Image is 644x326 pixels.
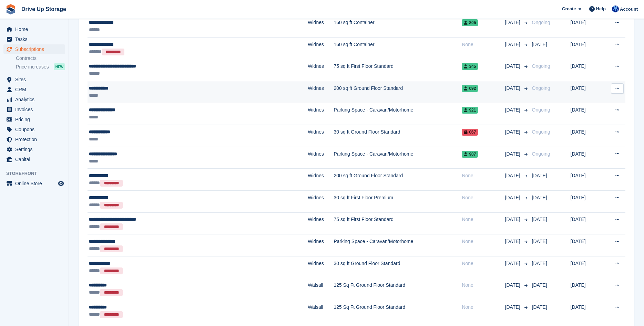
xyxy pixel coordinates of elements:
td: 30 sq ft Ground Floor Standard [334,125,462,147]
img: Widnes Team [612,6,619,12]
td: Widnes [308,103,334,125]
span: [DATE] [505,41,522,48]
span: [DATE] [505,128,522,136]
span: Home [15,24,57,34]
a: Preview store [57,179,65,188]
td: 200 sq ft Ground Floor Standard [334,81,462,103]
span: 092 [462,85,478,92]
div: None [462,216,505,223]
div: None [462,260,505,267]
div: None [462,194,505,201]
span: [DATE] [505,150,522,158]
td: 30 sq ft Ground Floor Standard [334,256,462,278]
td: 160 sq ft Container [334,15,462,38]
td: Widnes [308,37,334,59]
span: Subscriptions [15,44,57,54]
a: menu [3,44,65,54]
a: menu [3,135,65,144]
a: Drive Up Storage [19,3,69,15]
span: [DATE] [505,238,522,245]
td: [DATE] [571,234,602,256]
span: [DATE] [505,260,522,267]
td: [DATE] [571,190,602,212]
div: None [462,304,505,311]
span: Analytics [15,95,57,104]
span: Sites [15,75,57,84]
span: Online Store [15,179,57,188]
div: None [462,172,505,179]
a: Price increases NEW [16,63,65,71]
span: Storefront [6,170,69,177]
td: 200 sq ft Ground Floor Standard [334,169,462,191]
span: Ongoing [532,107,550,113]
a: menu [3,24,65,34]
img: stora-icon-8386f47178a22dfd0bd8f6a31ec36ba5ce8667c1dd55bd0f319d3a0aa187defe.svg [6,4,16,14]
td: 30 sq ft First Floor Premium [334,190,462,212]
span: Ongoing [532,20,550,25]
td: Parking Space - Caravan/Motorhome [334,234,462,256]
span: CRM [15,85,57,94]
span: 345 [462,63,478,70]
span: Ongoing [532,151,550,157]
span: Account [620,6,638,13]
span: [DATE] [505,216,522,223]
a: menu [3,179,65,188]
span: [DATE] [532,42,547,47]
span: Capital [15,155,57,164]
div: None [462,282,505,289]
a: menu [3,125,65,134]
td: [DATE] [571,212,602,234]
td: Widnes [308,256,334,278]
td: [DATE] [571,147,602,169]
td: [DATE] [571,256,602,278]
td: 160 sq ft Container [334,37,462,59]
td: Widnes [308,190,334,212]
td: Widnes [308,59,334,81]
td: Widnes [308,81,334,103]
span: [DATE] [532,261,547,266]
td: 125 Sq Ft Ground Floor Standard [334,300,462,322]
a: menu [3,34,65,44]
span: [DATE] [532,195,547,200]
span: Help [596,6,606,12]
div: NEW [54,63,65,70]
td: Parking Space - Caravan/Motorhome [334,103,462,125]
td: Widnes [308,125,334,147]
td: Widnes [308,212,334,234]
td: 75 sq ft First Floor Standard [334,59,462,81]
span: Coupons [15,125,57,134]
span: [DATE] [532,304,547,310]
td: [DATE] [571,103,602,125]
span: 921 [462,107,478,114]
a: menu [3,105,65,114]
span: Tasks [15,34,57,44]
div: None [462,41,505,48]
span: [DATE] [532,282,547,288]
span: 907 [462,151,478,158]
span: Settings [15,145,57,154]
td: Widnes [308,15,334,38]
span: 805 [462,19,478,26]
a: menu [3,85,65,94]
span: Create [562,6,576,12]
span: Pricing [15,115,57,124]
td: 125 Sq Ft Ground Floor Standard [334,278,462,300]
a: menu [3,95,65,104]
a: Contracts [16,55,65,62]
span: [DATE] [505,106,522,114]
span: Invoices [15,105,57,114]
td: Walsall [308,300,334,322]
td: [DATE] [571,169,602,191]
td: Widnes [308,169,334,191]
td: [DATE] [571,15,602,38]
td: Widnes [308,234,334,256]
td: Parking Space - Caravan/Motorhome [334,147,462,169]
span: Protection [15,135,57,144]
span: [DATE] [505,172,522,179]
span: [DATE] [505,19,522,26]
span: [DATE] [505,194,522,201]
span: [DATE] [505,282,522,289]
span: Price increases [16,64,49,70]
span: [DATE] [532,173,547,178]
td: 75 sq ft First Floor Standard [334,212,462,234]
